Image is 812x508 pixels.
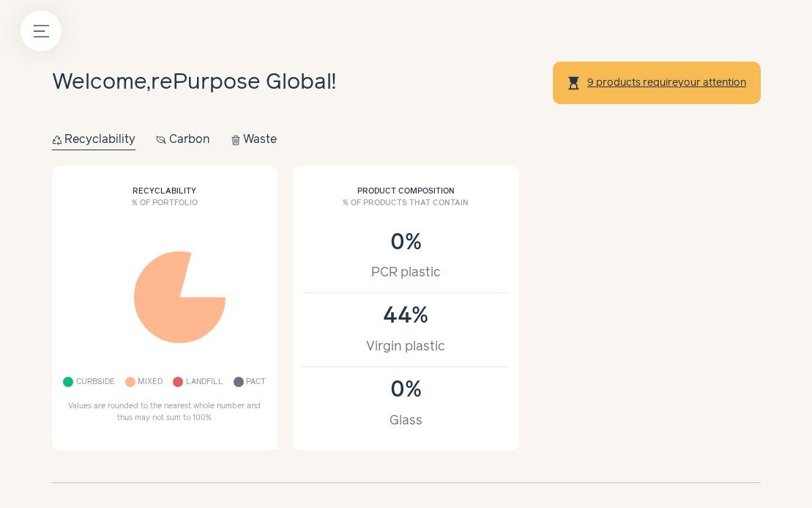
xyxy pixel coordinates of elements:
span: Pact [246,374,266,391]
h2: Recyclability [62,176,268,198]
span: Landfill [186,374,223,391]
div: Glass [319,411,493,430]
div: 0% [319,378,493,403]
div: 44% [319,303,493,329]
p: Values are rounded to the nearest whole number and thus may not sum to 100%. [62,401,267,424]
span: hourglass_top [566,76,581,91]
button: Carbon [156,130,210,150]
button: Recyclability [52,130,136,150]
span: rePurpose Global [151,72,332,93]
span: Mixed [138,374,163,391]
h2: Product composition [303,176,509,198]
h1: Welcome, ! [52,67,336,100]
a: 9 products requireyour attention [586,77,747,89]
span: Curbside [76,374,115,391]
div: Virgin plastic [319,337,493,356]
h3: % of products that contain [303,198,509,220]
h3: % of portfolio [62,198,268,220]
div: 0% [319,230,493,256]
button: Waste [231,130,278,150]
div: PCR plastic [319,263,493,282]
